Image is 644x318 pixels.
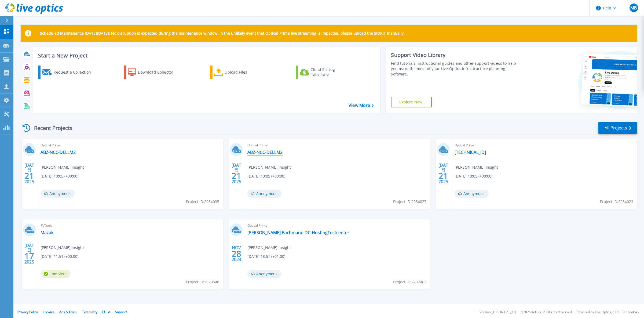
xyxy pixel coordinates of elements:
a: Telemetry [82,310,97,314]
a: Cloud Pricing Calculator [296,66,356,79]
span: Project ID: 2737463 [393,279,426,285]
span: MB [630,6,637,10]
a: EULA [102,310,110,314]
p: Scheduled Maintenance [DATE][DATE]: No disruption is expected during the maintenance window. In t... [40,31,405,35]
a: Support [115,310,127,314]
div: Support Video Library [391,52,521,59]
div: [DATE] 2025 [24,164,34,183]
span: [PERSON_NAME] , Insight [41,164,84,170]
span: 17 [24,254,34,258]
span: Project ID: 2979548 [186,279,219,285]
div: Recent Projects [21,121,80,135]
a: ABZ-NCC-DELLM2 [41,150,76,155]
span: [DATE] 10:05 (+00:00) [41,173,78,179]
div: [DATE] 2025 [438,164,448,183]
span: [DATE] 18:51 (+01:00) [247,254,285,259]
span: 21 [438,174,448,178]
a: Mazak [41,230,53,235]
div: Find tutorials, instructional guides and other support videos to help you make the most of your L... [391,61,521,77]
span: [PERSON_NAME] , Insight [247,245,291,251]
div: Cloud Pricing Calculator [310,67,353,78]
a: Ads & Email [59,310,77,314]
li: Powered by Live Optics, a Dell Technology [577,310,639,314]
span: Optical Prime [41,142,220,148]
div: [DATE] 2025 [231,164,241,183]
span: Project ID: 2984027 [393,199,426,205]
div: [DATE] 2025 [24,244,34,263]
a: Request a Collection [38,66,98,79]
span: Complete [41,270,71,278]
span: 21 [232,174,241,178]
div: Download Collector [138,67,181,78]
a: Upload Files [210,66,270,79]
span: Project ID: 2984023 [600,199,633,205]
a: Cookies [43,310,54,314]
a: Privacy Policy [18,310,38,314]
span: [DATE] 10:05 (+00:00) [247,173,285,179]
div: Upload Files [225,67,268,78]
div: Request a Collection [53,67,96,78]
span: Anonymous [247,190,281,198]
a: Explore Now! [391,97,432,107]
span: Optical Prime [247,223,427,229]
span: Optical Prime [455,142,634,148]
li: © 2025 Dell Inc. All Rights Reserved [521,310,572,314]
span: Optical Prime [247,142,427,148]
a: [TECHNICAL_ID] [455,150,486,155]
span: Anonymous [247,270,281,278]
a: View More [349,103,374,108]
a: ABZ-NCC-DELLM2 [247,150,283,155]
span: [DATE] 10:05 (+00:00) [455,173,492,179]
span: [PERSON_NAME] , Insight [455,164,498,170]
div: NOV 2024 [231,244,241,263]
a: All Projects [598,122,637,134]
span: Anonymous [455,190,489,198]
span: 21 [24,174,34,178]
span: [PERSON_NAME] , Insight [41,245,84,251]
span: [PERSON_NAME] , Insight [247,164,291,170]
a: Download Collector [124,66,184,79]
span: RVTools [41,223,220,229]
span: Project ID: 2984035 [186,199,219,205]
a: [PERSON_NAME] Bachmann DC-HostingTestcenter [247,230,349,235]
li: Version: [TECHNICAL_ID] [480,310,516,314]
span: 28 [232,251,241,256]
span: [DATE] 11:51 (+00:00) [41,254,78,259]
span: Anonymous [41,190,75,198]
h3: Start a New Project [38,53,374,59]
